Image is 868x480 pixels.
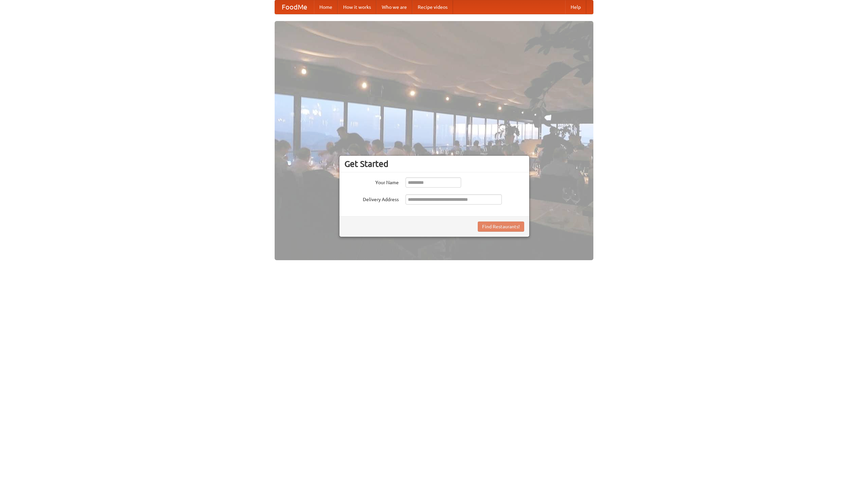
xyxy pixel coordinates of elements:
a: Recipe videos [412,0,453,14]
button: Find Restaurants! [478,222,524,232]
label: Delivery Address [344,194,399,203]
h3: Get Started [344,159,524,169]
a: Help [565,0,586,14]
a: Home [314,0,338,14]
a: FoodMe [275,0,314,14]
a: Who we are [376,0,412,14]
a: How it works [338,0,376,14]
label: Your Name [344,177,399,186]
